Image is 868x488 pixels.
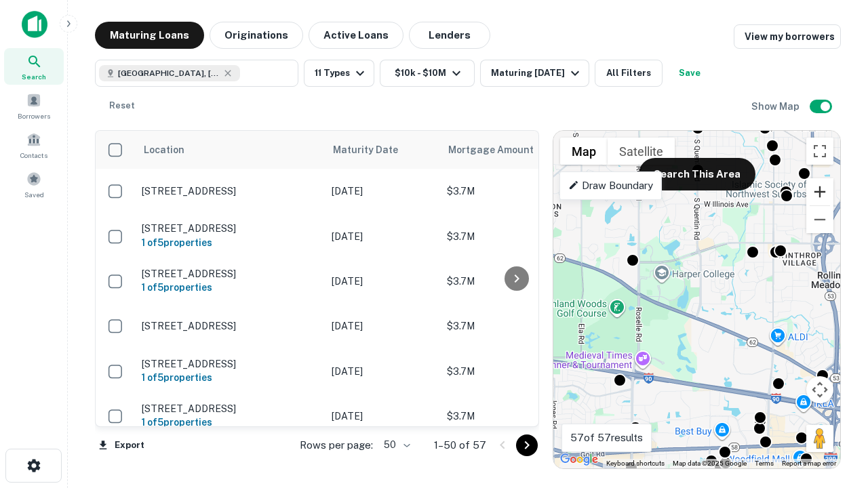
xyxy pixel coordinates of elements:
[142,185,318,197] p: [STREET_ADDRESS]
[380,60,475,87] button: $10k - $10M
[639,158,755,190] button: Search This Area
[333,142,416,158] span: Maturity Date
[325,131,440,169] th: Maturity Date
[673,460,747,467] span: Map data ©2025 Google
[142,268,318,280] p: [STREET_ADDRESS]
[24,189,44,200] span: Saved
[491,65,583,81] div: Maturing [DATE]
[332,229,433,244] p: [DATE]
[142,415,318,430] h6: 1 of 5 properties
[557,451,601,468] img: Google
[751,99,802,114] h6: Show Map
[516,434,538,456] button: Go to next page
[570,430,643,446] p: 57 of 57 results
[18,110,50,121] span: Borrowers
[448,142,551,158] span: Mortgage Amount
[142,222,318,235] p: [STREET_ADDRESS]
[806,138,833,165] button: Toggle fullscreen view
[332,184,433,199] p: [DATE]
[20,150,47,161] span: Contacts
[118,67,220,79] span: [GEOGRAPHIC_DATA], [GEOGRAPHIC_DATA]
[309,22,403,49] button: Active Loans
[440,131,589,169] th: Mortgage Amount
[608,138,675,165] button: Show satellite imagery
[447,319,583,333] p: $3.7M
[143,142,184,158] span: Location
[210,22,303,49] button: Originations
[447,409,583,424] p: $3.7M
[95,435,148,455] button: Export
[142,280,318,295] h6: 1 of 5 properties
[553,131,840,468] div: 0 0
[142,358,318,370] p: [STREET_ADDRESS]
[668,60,711,87] button: Save your search to get updates of matches that match your search criteria.
[782,460,836,467] a: Report a map error
[734,24,841,49] a: View my borrowers
[560,138,608,165] button: Show street map
[378,435,412,455] div: 50
[135,131,325,169] th: Location
[304,60,374,87] button: 11 Types
[22,11,47,38] img: capitalize-icon.png
[332,364,433,379] p: [DATE]
[95,22,204,49] button: Maturing Loans
[447,274,583,289] p: $3.7M
[4,87,64,124] a: Borrowers
[22,71,46,82] span: Search
[100,92,144,119] button: Reset
[755,460,774,467] a: Terms (opens in new tab)
[806,178,833,205] button: Zoom in
[595,60,663,87] button: All Filters
[142,235,318,250] h6: 1 of 5 properties
[142,370,318,385] h6: 1 of 5 properties
[606,459,665,468] button: Keyboard shortcuts
[332,319,433,333] p: [DATE]
[142,320,318,332] p: [STREET_ADDRESS]
[142,403,318,415] p: [STREET_ADDRESS]
[800,336,868,401] iframe: Chat Widget
[806,425,833,452] button: Drag Pegman onto the map to open Street View
[480,60,589,87] button: Maturing [DATE]
[568,178,653,194] p: Draw Boundary
[300,437,373,453] p: Rows per page:
[806,206,833,233] button: Zoom out
[332,274,433,289] p: [DATE]
[447,184,583,199] p: $3.7M
[4,127,64,163] a: Contacts
[447,229,583,244] p: $3.7M
[332,409,433,424] p: [DATE]
[557,451,601,468] a: Open this area in Google Maps (opens a new window)
[434,437,486,453] p: 1–50 of 57
[4,48,64,85] a: Search
[4,166,64,203] a: Saved
[409,22,490,49] button: Lenders
[447,364,583,379] p: $3.7M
